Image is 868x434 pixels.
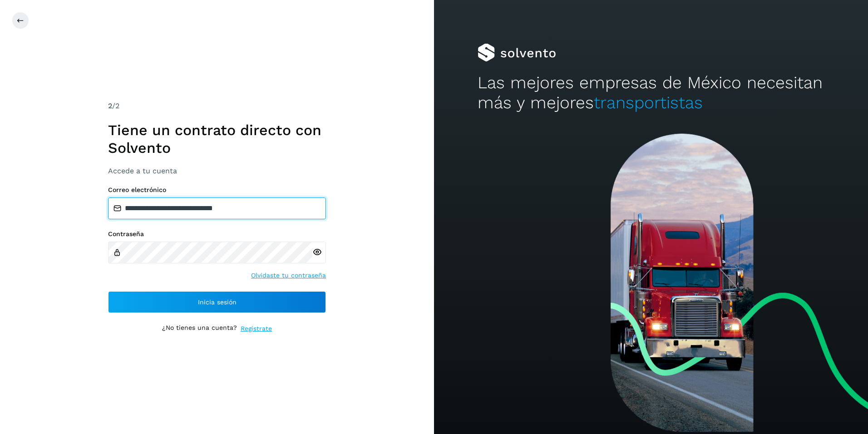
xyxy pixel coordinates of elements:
p: ¿No tienes una cuenta? [162,324,237,333]
h1: Tiene un contrato directo con Solvento [108,121,326,156]
a: Olvidaste tu contraseña [251,271,326,280]
label: Contraseña [108,230,326,238]
span: 2 [108,101,112,110]
a: Regístrate [241,324,272,333]
button: Inicia sesión [108,291,326,313]
h2: Las mejores empresas de México necesitan más y mejores [478,73,825,113]
h3: Accede a tu cuenta [108,167,326,175]
span: transportistas [594,93,703,112]
span: Inicia sesión [198,299,237,305]
div: /2 [108,101,326,111]
label: Correo electrónico [108,186,326,194]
